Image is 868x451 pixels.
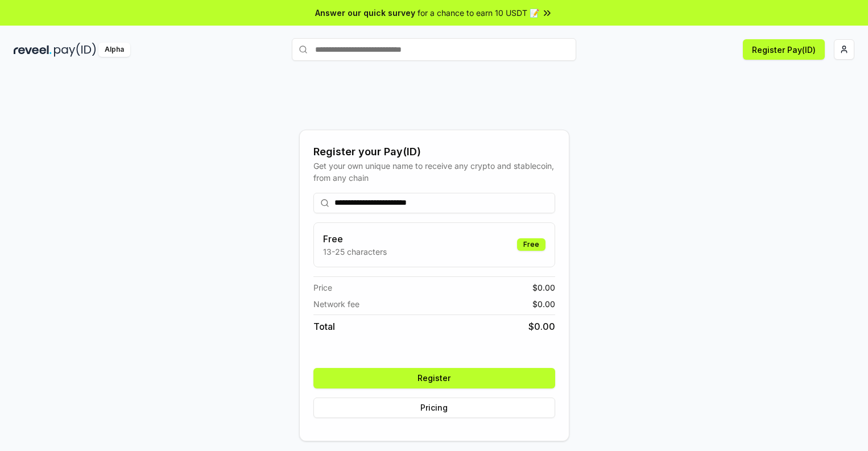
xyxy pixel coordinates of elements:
[313,368,555,388] button: Register
[323,246,387,258] p: 13-25 characters
[98,43,130,57] div: Alpha
[54,43,96,57] img: pay_id
[532,298,555,310] span: $ 0.00
[418,7,539,19] span: for a chance to earn 10 USDT 📝
[313,160,555,184] div: Get your own unique name to receive any crypto and stablecoin, from any chain
[313,282,332,293] span: Price
[14,43,52,57] img: reveel_dark
[517,238,545,251] div: Free
[743,39,825,60] button: Register Pay(ID)
[313,398,555,418] button: Pricing
[532,282,555,293] span: $ 0.00
[313,298,359,310] span: Network fee
[528,320,555,333] span: $ 0.00
[313,144,555,160] div: Register your Pay(ID)
[313,320,335,333] span: Total
[323,232,387,246] h3: Free
[315,7,415,19] span: Answer our quick survey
